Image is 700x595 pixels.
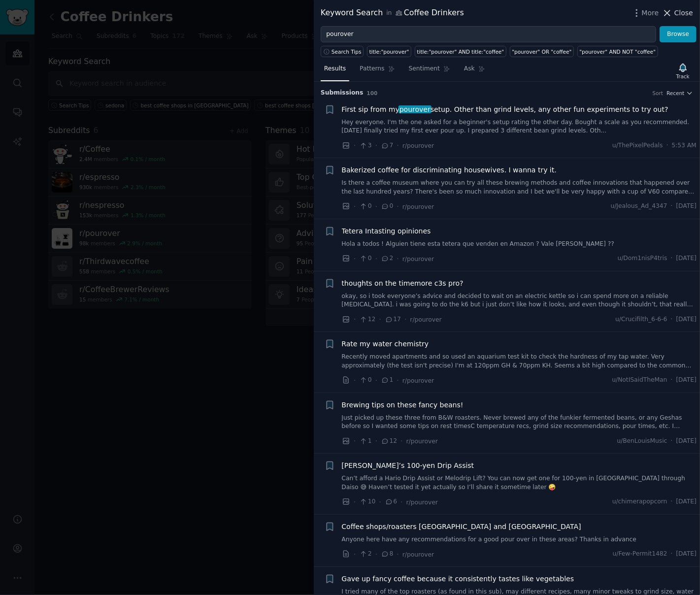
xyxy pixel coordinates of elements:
span: · [671,437,673,446]
span: 17 [385,315,401,324]
span: r/pourover [402,256,434,263]
span: [DATE] [676,315,697,324]
span: · [354,140,356,151]
span: Close [674,8,693,18]
a: Hey everyone. I'm the one asked for a beginner's setup rating the other day. Bought a scale as yo... [342,118,697,135]
span: u/Dom1nisP4tris [618,254,667,263]
span: 12 [359,315,375,324]
span: 0 [381,202,393,211]
span: · [397,549,399,560]
span: · [671,315,673,324]
a: Recently moved apartments and so used an aquarium test kit to check the hardness of my tap water.... [342,353,697,370]
span: 1 [359,437,371,446]
div: Sort [653,90,664,97]
span: [DATE] [676,550,697,559]
button: Close [662,8,693,18]
span: 0 [359,254,371,263]
span: 8 [381,550,393,559]
span: · [375,549,377,560]
span: · [671,550,673,559]
a: okay, so i took everyone’s advice and decided to wait on an electric kettle so i can spend more o... [342,292,697,309]
span: · [671,254,673,263]
a: Hola a todos ! Alguien tiene esta tetera que venden en Amazon ? Vale [PERSON_NAME] ?? [342,240,697,249]
a: Anyone here have any recommendations for a good pour over in these areas? Thanks in advance [342,535,697,544]
span: · [397,140,399,151]
input: Try a keyword related to your business [321,26,656,43]
a: Ask [461,61,489,81]
span: 1 [381,376,393,385]
span: Search Tips [332,48,362,55]
span: 2 [381,254,393,263]
span: r/pourover [402,203,434,210]
span: More [642,8,659,18]
span: r/pourover [406,438,438,445]
a: title:"pourover" AND title:"coffee" [415,46,506,57]
a: Coffee shops/roasters [GEOGRAPHIC_DATA] and [GEOGRAPHIC_DATA] [342,522,581,532]
a: First sip from mypouroversetup. Other than grind levels, any other fun experiments to try out? [342,104,668,115]
span: r/pourover [402,377,434,384]
span: · [354,497,356,507]
span: · [375,436,377,446]
span: in [386,9,392,18]
div: Keyword Search Coffee Drinkers [321,7,464,19]
a: Can’t afford a Hario Drip Assist or Melodrip Lift? You can now get one for 100-yen in [GEOGRAPHIC... [342,474,697,492]
span: · [375,254,377,264]
a: Bakerized coffee for discriminating housewives. I wanna try it. [342,165,557,175]
a: Sentiment [405,61,454,81]
span: 2 [359,550,371,559]
span: Ask [464,65,475,73]
span: 5:53 AM [672,141,697,150]
span: Sentiment [409,65,440,73]
span: pourover [399,105,432,113]
span: u/NotISaidTheMan [612,376,667,385]
span: · [671,376,673,385]
a: "pourover" OR "coffee" [510,46,574,57]
span: u/BenLouisMusic [617,437,667,446]
button: More [632,8,659,18]
a: Tetera Intasting opiniones [342,226,431,236]
a: [PERSON_NAME]’s 100-yen Drip Assist [342,461,474,471]
span: 6 [385,497,397,506]
a: Patterns [356,61,398,81]
div: title:"pourover" AND title:"coffee" [417,48,504,55]
span: r/pourover [406,499,438,506]
span: 7 [381,141,393,150]
span: Submission s [321,89,364,98]
span: 10 [359,497,375,506]
span: 0 [359,202,371,211]
a: Rate my water chemistry [342,339,429,349]
div: title:"pourover" [369,48,409,55]
span: · [397,254,399,264]
button: Browse [660,26,697,43]
span: Results [324,65,346,73]
span: · [379,314,381,325]
a: Brewing tips on these fancy beans! [342,400,464,410]
span: · [379,497,381,507]
a: thoughts on the timemore c3s pro? [342,278,464,289]
a: "pourover" AND NOT "coffee" [577,46,658,57]
span: · [375,201,377,212]
span: Recent [667,90,684,97]
span: 3 [359,141,371,150]
span: · [671,202,673,211]
span: Gave up fancy coffee because it consistently tastes like vegetables [342,574,574,584]
a: title:"pourover" [367,46,411,57]
span: r/pourover [402,142,434,149]
span: · [354,375,356,386]
span: · [375,140,377,151]
span: · [354,254,356,264]
span: [DATE] [676,376,697,385]
button: Recent [667,90,693,97]
span: · [400,497,402,507]
span: · [667,141,668,150]
span: [DATE] [676,202,697,211]
a: Is there a coffee museum where you can try all these brewing methods and coffee innovations that ... [342,179,697,196]
button: Track [673,61,693,81]
span: · [400,436,402,446]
